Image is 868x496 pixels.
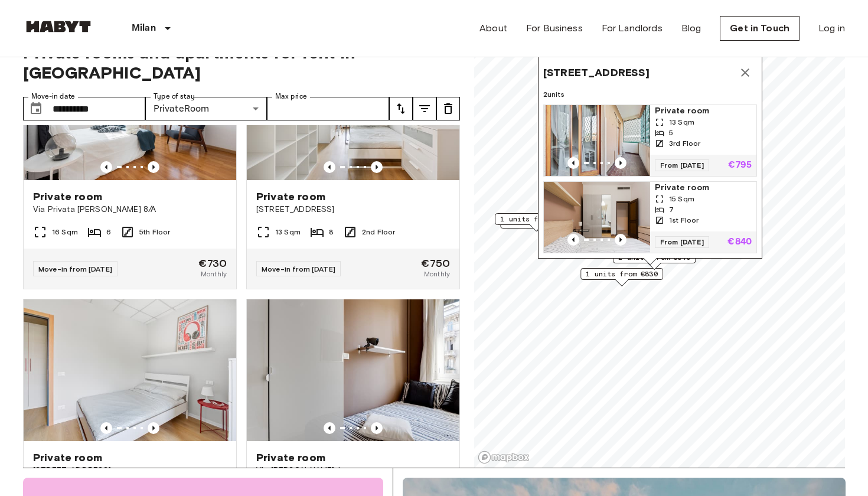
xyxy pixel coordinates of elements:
[106,227,111,237] span: 6
[543,89,757,100] span: 2 units
[727,237,752,247] p: €840
[538,56,762,265] div: Map marker
[33,204,227,216] span: Via Privata [PERSON_NAME] 8/A
[436,97,460,120] button: tune
[669,215,699,226] span: 1st Floor
[148,161,159,173] button: Previous image
[132,21,156,35] p: Milan
[544,105,650,176] img: Marketing picture of unit IT-14-029-004-01H
[201,269,227,279] span: Monthly
[23,43,460,83] span: Private rooms and apartments for rent in [GEOGRAPHIC_DATA]
[24,299,236,441] img: Marketing picture of unit IT-14-037-004-07H
[421,258,450,269] span: €750
[275,227,301,237] span: 13 Sqm
[474,28,845,468] canvas: Map
[526,21,583,35] a: For Business
[720,16,800,41] a: Get in Touch
[655,236,709,248] span: From [DATE]
[256,465,450,477] span: Via [PERSON_NAME] 1
[256,190,325,204] span: Private room
[100,161,112,173] button: Previous image
[324,422,335,434] button: Previous image
[580,268,663,286] div: Map marker
[495,213,577,231] div: Map marker
[681,21,701,35] a: Blog
[544,182,650,253] img: Marketing picture of unit IT-14-029-001-02H
[413,97,436,120] button: tune
[262,265,335,273] span: Move-in from [DATE]
[655,105,752,117] span: Private room
[389,97,413,120] button: tune
[247,299,459,441] img: Marketing picture of unit IT-14-053-001-05H
[23,21,94,32] img: Habyt
[669,117,694,128] span: 13 Sqm
[543,181,757,253] a: Marketing picture of unit IT-14-029-001-02HPrevious imagePrevious imagePrivate room15 Sqm71st Flo...
[33,190,102,204] span: Private room
[543,66,650,80] span: [STREET_ADDRESS]
[139,227,170,237] span: 5th Floor
[31,92,75,102] label: Move-in date
[256,204,450,216] span: [STREET_ADDRESS]
[586,269,658,279] span: 1 units from €830
[669,194,694,204] span: 15 Sqm
[246,38,460,289] a: Marketing picture of unit IT-14-037-005-01HPrevious imagePrevious imagePrivate room[STREET_ADDRES...
[602,21,663,35] a: For Landlords
[615,234,626,246] button: Previous image
[33,451,102,465] span: Private room
[655,182,752,194] span: Private room
[424,269,450,279] span: Monthly
[33,465,227,477] span: [STREET_ADDRESS]
[669,128,673,138] span: 5
[148,422,159,434] button: Previous image
[543,105,757,177] a: Marketing picture of unit IT-14-029-004-01HPrevious imagePrevious imagePrivate room13 Sqm53rd Flo...
[479,21,507,35] a: About
[655,159,709,171] span: From [DATE]
[52,227,78,237] span: 16 Sqm
[38,265,112,273] span: Move-in from [DATE]
[371,161,383,173] button: Previous image
[324,161,335,173] button: Previous image
[154,92,195,102] label: Type of stay
[256,451,325,465] span: Private room
[818,21,845,35] a: Log in
[24,97,48,120] button: Choose date, selected date is 27 Oct 2025
[198,258,227,269] span: €730
[478,451,530,464] a: Mapbox logo
[275,92,307,102] label: Max price
[728,161,752,170] p: €795
[145,97,267,120] div: PrivateRoom
[615,157,626,169] button: Previous image
[23,38,237,289] a: Marketing picture of unit IT-14-055-006-02HPrevious imagePrevious imagePrivate roomVia Privata [P...
[500,214,572,224] span: 1 units from €635
[362,227,395,237] span: 2nd Floor
[329,227,334,237] span: 8
[669,138,700,149] span: 3rd Floor
[567,157,579,169] button: Previous image
[567,234,579,246] button: Previous image
[371,422,383,434] button: Previous image
[669,204,674,215] span: 7
[100,422,112,434] button: Previous image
